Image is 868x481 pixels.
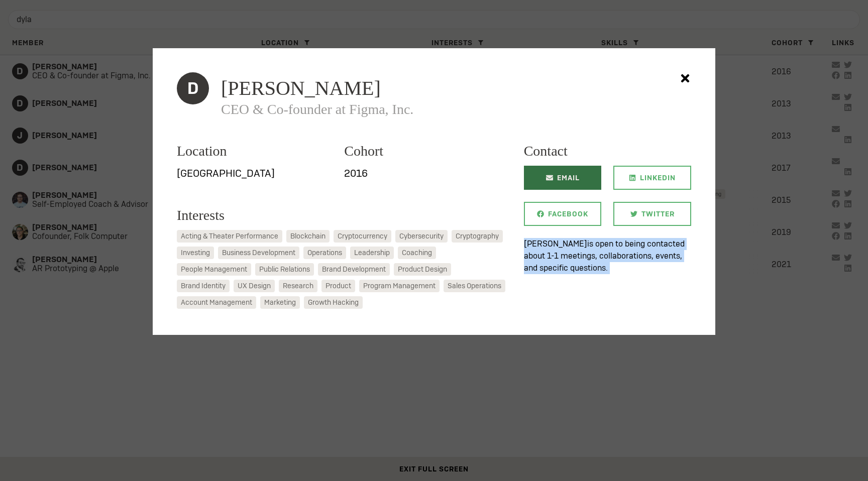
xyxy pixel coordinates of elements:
[548,202,588,226] span: Facebook
[640,166,676,190] span: LinkedIn
[354,248,390,258] span: Leadership
[613,166,691,190] a: LinkedIn
[177,166,332,181] p: [GEOGRAPHIC_DATA]
[264,297,296,308] span: Marketing
[283,281,313,291] span: Research
[181,248,210,258] span: Investing
[177,141,332,162] h3: Location
[221,102,691,116] h3: CEO & Co-founder at Figma, Inc.
[524,141,691,162] h3: Contact
[524,238,691,274] p: [PERSON_NAME] is open to being contacted about 1-1 meetings, collaborations, events, and specific...
[181,231,278,242] span: Acting & Theater Performance
[308,297,359,308] span: Growth Hacking
[524,202,602,226] a: Facebook
[177,72,209,104] span: D
[259,264,310,275] span: Public Relations
[344,166,499,181] p: 2016
[181,264,247,275] span: People Management
[238,281,271,291] span: UX Design
[325,281,351,291] span: Product
[641,202,675,226] span: Twitter
[613,202,691,226] a: Twitter
[344,141,499,162] h3: Cohort
[399,231,444,242] span: Cybersecurity
[177,205,512,226] h3: Interests
[338,231,387,242] span: Cryptocurrency
[307,248,342,258] span: Operations
[221,78,381,98] span: [PERSON_NAME]
[222,248,295,258] span: Business Development
[398,264,447,275] span: Product Design
[290,231,325,242] span: Blockchain
[448,281,501,291] span: Sales Operations
[363,281,436,291] span: Program Management
[322,264,386,275] span: Brand Development
[557,166,580,190] span: Email
[181,281,226,291] span: Brand Identity
[402,248,432,258] span: Coaching
[456,231,499,242] span: Cryptography
[524,166,602,190] a: Email
[181,297,252,308] span: Account Management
